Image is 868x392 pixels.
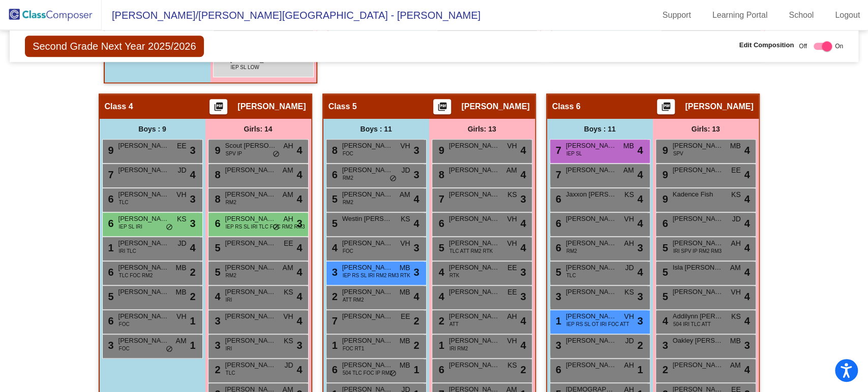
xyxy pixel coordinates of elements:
span: 3 [213,315,221,326]
span: 4 [637,265,643,280]
span: 6 [330,364,338,375]
span: IEP RS SL IRI RM2 RM3 RTK [343,272,410,279]
span: IRI RM2 [450,345,468,352]
span: [PERSON_NAME] [118,311,169,321]
span: TLC [119,199,129,206]
span: [PERSON_NAME] [566,165,617,175]
span: 4 [296,289,302,304]
div: Boys : 11 [547,119,653,139]
span: IEP SL IRI [119,223,142,231]
span: IEP SL [566,150,582,157]
span: Isla [PERSON_NAME] [673,263,724,273]
span: 9 [660,169,668,180]
span: SPV IP [226,150,242,157]
span: [PERSON_NAME] [237,102,306,112]
span: [PERSON_NAME] [566,360,617,370]
span: 2 [637,338,643,353]
span: RM2 [343,174,353,182]
span: AH [283,214,293,224]
span: 4 [520,167,526,182]
span: [PERSON_NAME] [342,360,393,370]
span: VH [731,287,740,298]
span: 4 [296,313,302,329]
span: 2 [213,364,221,375]
span: [PERSON_NAME] [342,311,393,321]
span: 3 [520,265,526,280]
span: KS [507,360,517,371]
span: do_not_disturb_alt [273,223,280,232]
span: 7 [106,169,114,180]
span: [PERSON_NAME] [566,263,617,273]
span: [PERSON_NAME] [342,165,393,175]
span: 4 [520,338,526,353]
span: 6 [330,169,338,180]
span: [PERSON_NAME] [118,336,169,346]
span: 4 [296,143,302,158]
div: Boys : 11 [323,119,429,139]
span: Edit Composition [739,40,794,50]
mat-icon: picture_as_pdf [660,102,672,116]
span: Scout [PERSON_NAME] [225,141,276,151]
span: AM [506,165,517,176]
span: [PERSON_NAME] [225,214,276,224]
div: Girls: 13 [653,119,759,139]
span: Class 5 [328,102,357,112]
span: 8 [436,169,444,180]
span: 4 [744,167,750,182]
span: VH [507,238,517,249]
span: 4 [436,291,444,302]
span: 5 [436,242,444,253]
span: FOC RT1 [343,345,365,352]
span: 7 [553,145,561,156]
span: [PERSON_NAME] [566,214,617,224]
span: 9 [660,193,668,205]
span: [PERSON_NAME] [342,336,393,346]
span: 4 [520,143,526,158]
span: 2 [190,289,195,304]
span: 3 [413,167,419,182]
span: 9 [213,145,221,156]
span: 1 [106,242,114,253]
span: Class 4 [105,102,133,112]
span: 4 [744,265,750,280]
span: [PERSON_NAME] [566,141,617,151]
mat-icon: picture_as_pdf [213,102,225,116]
span: AM [400,189,410,200]
span: EE [731,165,741,176]
span: MB [400,263,410,273]
span: 6 [436,218,444,229]
span: [PERSON_NAME] [673,287,724,297]
span: JD [401,165,410,176]
span: 6 [106,218,114,229]
span: 7 [330,315,338,326]
span: AH [731,238,740,249]
span: [PERSON_NAME] [673,238,724,248]
span: 1 [190,313,195,329]
span: 6 [660,218,668,229]
span: 3 [637,313,643,329]
span: Class 6 [552,102,581,112]
span: [PERSON_NAME] [449,238,500,248]
span: 3 [553,340,561,351]
span: JD [177,165,186,176]
span: [PERSON_NAME] [342,238,393,248]
span: AH [624,360,634,371]
span: 9 [436,145,444,156]
span: [PERSON_NAME] [225,165,276,175]
span: JD [177,238,186,249]
a: Learning Portal [704,7,776,23]
span: 3 [744,338,750,353]
span: 4 [330,242,338,253]
span: [PERSON_NAME] [PERSON_NAME] [118,165,169,175]
span: 3 [520,191,526,207]
span: KS [177,214,187,224]
span: 4 [744,240,750,255]
span: do_not_disturb_alt [390,175,397,183]
span: [PERSON_NAME] [673,360,724,370]
span: 4 [744,191,750,207]
span: [PERSON_NAME] [449,189,500,200]
span: RTK [450,272,460,279]
span: 4 [637,191,643,207]
a: Logout [827,7,868,23]
span: 2 [413,313,419,329]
